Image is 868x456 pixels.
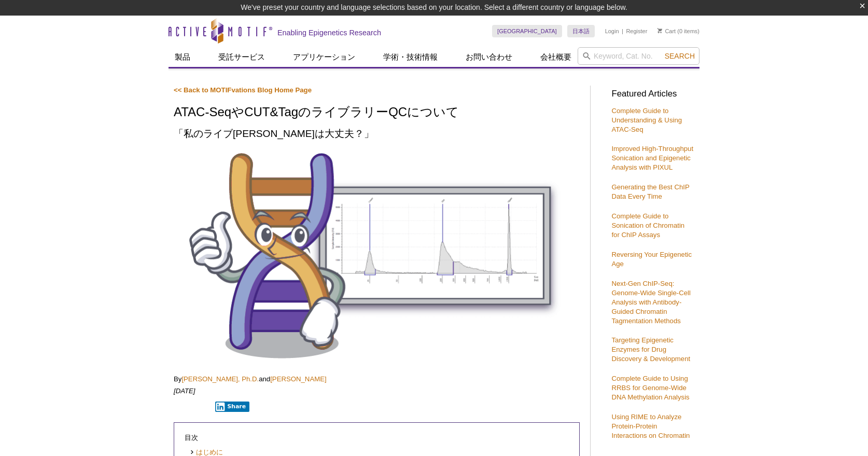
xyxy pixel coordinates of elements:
a: << Back to MOTIFvations Blog Home Page [174,86,312,94]
li: (0 items) [657,25,699,37]
a: Improved High-Throughput Sonication and Epigenetic Analysis with PIXUL [611,145,693,171]
a: Complete Guide to Understanding & Using ATAC-Seq [611,107,682,133]
h2: 「私のライブ[PERSON_NAME]は大丈夫？」 [174,127,580,141]
p: 目次 [185,433,569,443]
img: Your Cart [657,28,662,33]
a: Next-Gen ChIP-Seq: Genome-Wide Single-Cell Analysis with Antibody-Guided Chromatin Tagmentation M... [611,280,690,325]
a: Cart [657,27,676,35]
a: 会社概要 [534,47,578,67]
a: Complete Guide to Sonication of Chromatin for ChIP Assays [611,212,684,239]
a: お問い合わせ [459,47,519,67]
a: アプリケーション [287,47,361,67]
input: Keyword, Cat. No. [578,47,699,65]
a: Complete Guide to Using RRBS for Genome-Wide DNA Methylation Analysis [611,375,689,401]
a: 日本語 [567,25,595,37]
a: Register [626,27,647,35]
a: Login [605,27,619,35]
li: | [622,25,623,37]
a: [PERSON_NAME] [270,375,326,383]
a: 受託サービス [212,47,271,67]
a: 製品 [169,47,197,67]
button: Search [662,51,698,61]
a: Reversing Your Epigenetic Age [611,251,692,268]
h1: ATAC-SeqやCUT&TagのライブラリーQCについて [174,105,580,120]
iframe: X Post Button [174,401,208,411]
h2: Enabling Epigenetics Research [277,28,381,37]
a: [PERSON_NAME], Ph.D. [181,375,259,383]
a: [GEOGRAPHIC_DATA] [492,25,562,37]
h3: Featured Articles [611,90,694,99]
p: By and [174,375,580,384]
a: Targeting Epigenetic Enzymes for Drug Discovery & Development [611,336,690,363]
a: 学術・技術情報 [377,47,444,67]
img: Library QC for ATAC-Seq and CUT&Tag [174,148,580,363]
em: [DATE] [174,387,195,395]
a: Generating the Best ChIP Data Every Time [611,183,689,200]
button: Share [215,402,250,412]
span: Search [665,52,695,60]
a: Using RIME to Analyze Protein-Protein Interactions on Chromatin [611,413,690,439]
